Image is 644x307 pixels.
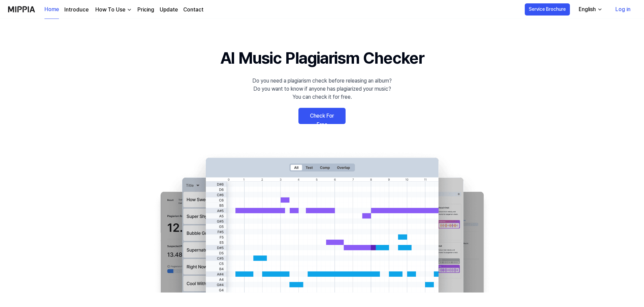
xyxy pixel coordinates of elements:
a: Contact [183,6,203,14]
a: Update [160,6,178,14]
div: Do you need a plagiarism check before releasing an album? Do you want to know if anyone has plagi... [252,77,392,101]
img: main Image [147,151,497,293]
button: How To Use [94,6,132,14]
h1: AI Music Plagiarism Checker [220,46,424,70]
a: Introduce [64,6,89,14]
div: English [577,5,597,13]
a: Pricing [137,6,154,14]
div: How To Use [94,6,127,14]
a: Home [44,0,59,19]
img: down [127,7,132,12]
button: English [573,3,607,16]
button: Service Brochure [525,3,570,16]
a: Check For Free [298,108,346,124]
